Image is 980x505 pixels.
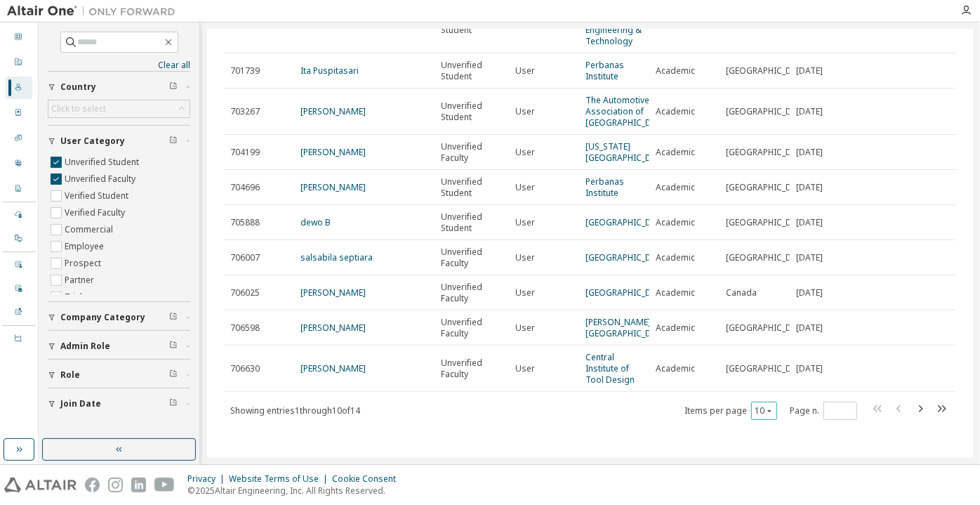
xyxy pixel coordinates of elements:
img: facebook.svg [85,478,100,492]
span: Showing entries 1 through 10 of 14 [230,405,360,417]
span: [GEOGRAPHIC_DATA] [726,65,810,77]
a: dewo B [300,216,331,228]
span: Canada [726,287,757,299]
span: [DATE] [796,182,823,193]
span: Unverified Student [441,60,503,82]
button: Admin Role [48,331,190,362]
span: Unverified Student [441,100,503,123]
span: Academic [656,147,695,158]
img: youtube.svg [154,478,175,492]
label: Commercial [65,221,116,238]
img: altair_logo.svg [4,478,77,492]
span: [DATE] [796,287,823,299]
a: [US_STATE][GEOGRAPHIC_DATA] [585,140,670,164]
div: Orders [6,102,32,124]
span: 701739 [230,65,260,77]
button: Role [48,360,190,391]
span: User [515,147,535,158]
a: [GEOGRAPHIC_DATA] [585,251,670,263]
span: Unverified Student [441,211,503,234]
div: Company Events [6,277,32,300]
span: User [515,182,535,193]
span: [GEOGRAPHIC_DATA] [726,322,810,334]
label: Trial [65,289,85,306]
span: [DATE] [796,106,823,117]
div: Product Downloads [6,301,32,324]
span: Role [60,369,80,381]
a: salsabila septiara [300,251,373,263]
a: [PERSON_NAME] [300,362,366,374]
img: Altair One [7,4,183,18]
span: [GEOGRAPHIC_DATA] [726,182,810,193]
span: Join Date [60,398,101,409]
span: Clear filter [169,398,178,409]
span: Unverified Faculty [441,141,503,164]
button: Country [48,72,190,103]
span: [DATE] [796,65,823,77]
span: Admin Role [60,341,110,352]
span: Clear filter [169,369,178,381]
a: Clear all [48,60,190,71]
div: Click to select [48,100,190,117]
span: Clear filter [169,312,178,323]
span: User [515,65,535,77]
span: Academic [656,363,695,374]
span: 704199 [230,147,260,158]
span: User [515,287,535,299]
div: User Profile [6,152,32,175]
label: Verified Student [65,188,131,204]
a: [PERSON_NAME] [300,322,366,334]
span: Academic [656,322,695,334]
button: User Category [48,126,190,157]
div: On Prem [6,228,32,250]
button: Join Date [48,388,190,419]
span: Academic [656,182,695,193]
div: Click to select [51,103,106,114]
p: © 2025 Altair Engineering, Inc. All Rights Reserved. [187,485,404,497]
button: 10 [755,405,774,417]
label: Partner [65,272,97,289]
span: [DATE] [796,147,823,158]
span: User [515,322,535,334]
span: Unverified Student [441,176,503,199]
span: Unverified Faculty [441,358,503,380]
label: Employee [65,238,107,255]
span: [DATE] [796,322,823,334]
a: [PERSON_NAME] [300,105,366,117]
div: Managed [6,204,32,226]
span: Unverified Faculty [441,247,503,269]
span: 704696 [230,182,260,193]
a: The Automotive Res. Association of [GEOGRAPHIC_DATA] [585,94,670,129]
img: instagram.svg [108,478,123,492]
img: linkedin.svg [131,478,146,492]
div: Dashboard [6,26,32,48]
span: [GEOGRAPHIC_DATA] [726,106,810,117]
div: Privacy [187,473,229,485]
span: [GEOGRAPHIC_DATA] [726,217,810,228]
span: 705888 [230,217,260,228]
div: Cookie Consent [332,473,404,485]
span: 706007 [230,252,260,263]
span: Academic [656,65,695,77]
span: Academic [656,252,695,263]
a: Perbanas Institute [585,176,624,199]
span: Clear filter [169,341,178,352]
a: [PERSON_NAME] [300,146,366,158]
span: User [515,217,535,228]
span: Academic [656,217,695,228]
a: Perbanas Institute [585,59,624,82]
span: [GEOGRAPHIC_DATA] [726,252,810,263]
a: [PERSON_NAME] [300,287,366,299]
span: Company Category [60,312,145,323]
button: Company Category [48,302,190,333]
span: [GEOGRAPHIC_DATA] [726,147,810,158]
span: Academic [656,287,695,299]
a: [GEOGRAPHIC_DATA] [585,287,670,299]
span: [GEOGRAPHIC_DATA] [726,363,810,374]
a: Central Institute of Tool Design [585,351,635,386]
span: User [515,363,535,374]
span: Clear filter [169,81,178,93]
span: Academic [656,106,695,117]
a: [PERSON_NAME][GEOGRAPHIC_DATA] [585,316,670,339]
label: Unverified Faculty [65,171,138,188]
